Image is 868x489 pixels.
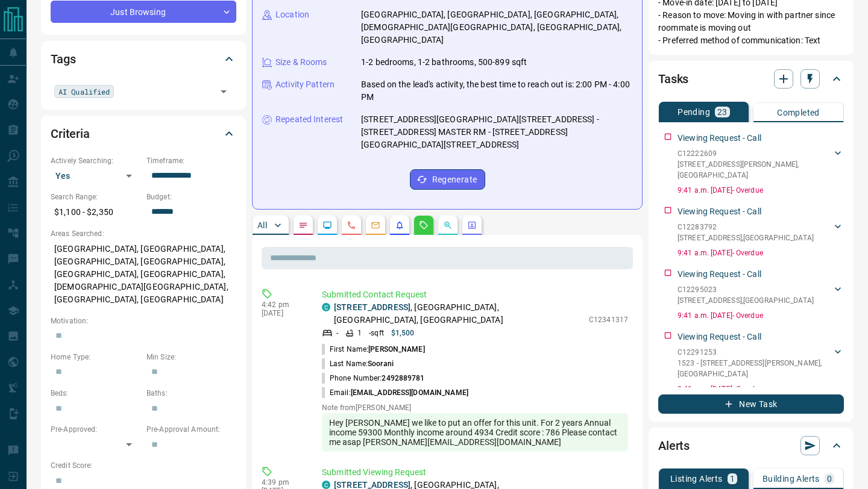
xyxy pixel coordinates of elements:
[275,78,335,91] p: Activity Pattern
[361,78,632,104] p: Based on the lead's activity, the best time to reach out is: 2:00 PM - 4:00 PM
[391,328,415,338] p: $1,500
[275,113,343,126] p: Repeated Interest
[658,69,688,89] h2: Tasks
[678,344,844,382] div: C122912531523 - [STREET_ADDRESS][PERSON_NAME],[GEOGRAPHIC_DATA]
[51,124,90,143] h2: Criteria
[262,301,304,309] p: 4:42 pm
[357,328,362,338] p: 1
[51,155,140,166] p: Actively Searching:
[678,232,814,243] p: [STREET_ADDRESS] , [GEOGRAPHIC_DATA]
[257,221,267,229] p: All
[334,302,410,312] a: [STREET_ADDRESS]
[322,373,425,384] p: Phone Number:
[51,202,140,222] p: $1,100 - $2,350
[215,83,232,100] button: Open
[589,314,628,325] p: C12341317
[395,220,404,230] svg: Listing Alerts
[678,295,814,306] p: [STREET_ADDRESS] , [GEOGRAPHIC_DATA]
[658,436,690,455] h2: Alerts
[467,220,477,230] svg: Agent Actions
[678,205,761,218] p: Viewing Request - Call
[58,86,110,98] span: AI Qualified
[443,220,453,230] svg: Opportunities
[658,431,844,460] div: Alerts
[275,8,309,21] p: Location
[322,220,332,230] svg: Lead Browsing Activity
[371,220,380,230] svg: Emails
[275,56,327,69] p: Size & Rooms
[322,413,628,452] div: Hey [PERSON_NAME] we like to put an offer for this unit. For 2 years Annual income 59300 Monthly ...
[361,113,632,151] p: [STREET_ADDRESS][GEOGRAPHIC_DATA][STREET_ADDRESS] - [STREET_ADDRESS] MASTER RM - [STREET_ADDRESS]...
[146,424,236,435] p: Pre-Approval Amount:
[51,228,236,239] p: Areas Searched:
[678,185,844,196] p: 9:41 a.m. [DATE] - Overdue
[334,301,583,326] p: , [GEOGRAPHIC_DATA], [GEOGRAPHIC_DATA], [GEOGRAPHIC_DATA]
[361,8,632,46] p: [GEOGRAPHIC_DATA], [GEOGRAPHIC_DATA], [GEOGRAPHIC_DATA], [DEMOGRAPHIC_DATA][GEOGRAPHIC_DATA], [GE...
[678,159,832,181] p: [STREET_ADDRESS][PERSON_NAME] , [GEOGRAPHIC_DATA]
[763,475,820,483] p: Building Alerts
[658,64,844,93] div: Tasks
[51,192,140,202] p: Search Range:
[146,388,236,399] p: Baths:
[678,284,814,295] p: C12295023
[51,49,75,69] h2: Tags
[322,403,628,412] p: Note from [PERSON_NAME]
[51,460,236,471] p: Credit Score:
[322,358,394,369] p: Last Name:
[262,478,304,487] p: 4:39 pm
[51,45,236,73] div: Tags
[322,303,330,311] div: condos.ca
[678,358,832,379] p: 1523 - [STREET_ADDRESS][PERSON_NAME] , [GEOGRAPHIC_DATA]
[51,119,236,148] div: Criteria
[322,481,330,489] div: condos.ca
[51,166,140,185] div: Yes
[827,475,832,483] p: 0
[410,169,485,190] button: Regenerate
[678,268,761,281] p: Viewing Request - Call
[678,148,832,159] p: C12222609
[419,220,429,230] svg: Requests
[678,347,832,358] p: C12291253
[51,388,140,399] p: Beds:
[146,192,236,202] p: Budget:
[336,328,338,338] p: -
[51,239,236,310] p: [GEOGRAPHIC_DATA], [GEOGRAPHIC_DATA], [GEOGRAPHIC_DATA], [GEOGRAPHIC_DATA], [GEOGRAPHIC_DATA], [G...
[51,352,140,363] p: Home Type:
[146,155,236,166] p: Timeframe:
[678,310,844,321] p: 9:41 a.m. [DATE] - Overdue
[262,309,304,317] p: [DATE]
[730,475,735,483] p: 1
[322,387,468,398] p: Email:
[298,220,308,230] svg: Notes
[678,384,844,394] p: 9:41 a.m. [DATE] - Overdue
[322,288,628,301] p: Submitted Contact Request
[658,394,844,414] button: New Task
[51,1,236,23] div: Just Browsing
[678,219,844,246] div: C12283792[STREET_ADDRESS],[GEOGRAPHIC_DATA]
[347,220,356,230] svg: Calls
[322,466,628,479] p: Submitted Viewing Request
[678,108,710,116] p: Pending
[368,345,424,354] span: [PERSON_NAME]
[678,222,814,232] p: C12283792
[678,331,761,343] p: Viewing Request - Call
[51,424,140,435] p: Pre-Approved:
[51,316,236,326] p: Motivation:
[369,328,384,338] p: - sqft
[678,248,844,258] p: 9:41 a.m. [DATE] - Overdue
[322,344,425,355] p: First Name:
[361,56,527,69] p: 1-2 bedrooms, 1-2 bathrooms, 500-899 sqft
[678,132,761,145] p: Viewing Request - Call
[670,475,723,483] p: Listing Alerts
[368,360,394,368] span: Soorani
[382,374,424,382] span: 2492889781
[678,146,844,183] div: C12222609[STREET_ADDRESS][PERSON_NAME],[GEOGRAPHIC_DATA]
[777,108,820,117] p: Completed
[146,352,236,363] p: Min Size:
[351,388,468,397] span: [EMAIL_ADDRESS][DOMAIN_NAME]
[678,282,844,308] div: C12295023[STREET_ADDRESS],[GEOGRAPHIC_DATA]
[717,108,728,116] p: 23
